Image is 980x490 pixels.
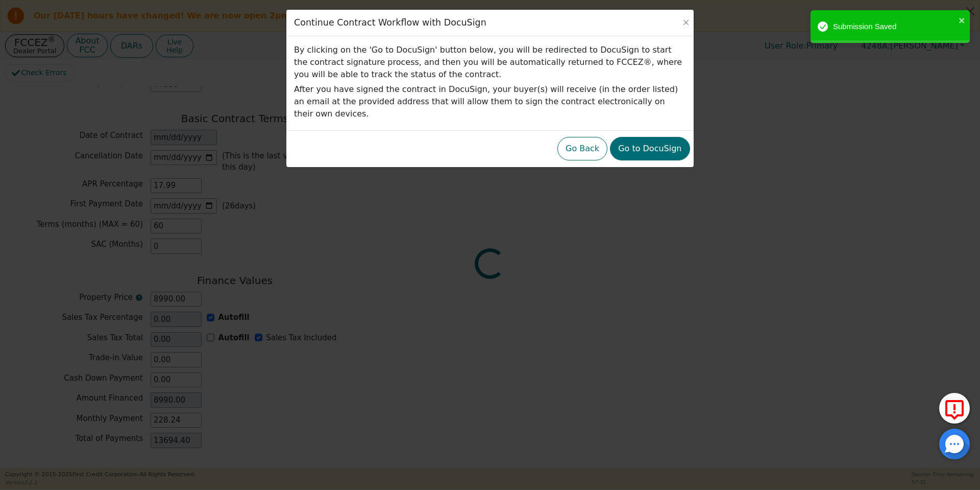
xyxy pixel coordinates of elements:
[959,14,966,26] button: close
[610,137,690,160] button: Go to DocuSign
[294,17,486,28] h3: Continue Contract Workflow with DocuSign
[833,21,955,33] div: Submission Saved
[939,393,970,424] button: Report Error to FCC
[294,83,686,120] p: After you have signed the contract in DocuSign, your buyer(s) will receive (in the order listed) ...
[681,17,691,28] button: Close
[557,137,607,160] button: Go Back
[294,44,686,81] p: By clicking on the 'Go to DocuSign' button below, you will be redirected to DocuSign to start the...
